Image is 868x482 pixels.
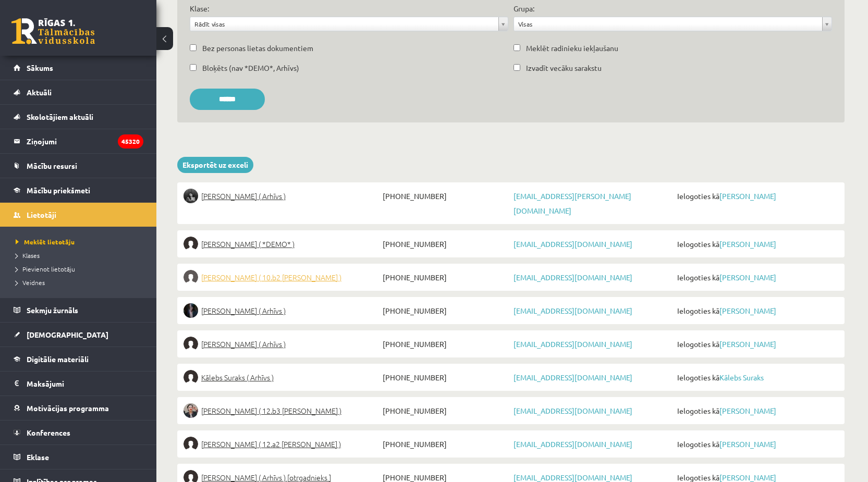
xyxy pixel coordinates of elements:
[514,273,632,282] a: [EMAIL_ADDRESS][DOMAIN_NAME]
[14,154,143,178] a: Mācību resursi
[184,337,198,351] img: Milāna Rikmane
[380,303,511,318] span: [PHONE_NUMBER]
[202,63,299,73] label: Bloķēts (nav *DEMO*, Arhīvs)
[675,237,838,251] span: Ielogoties kā
[719,306,776,315] a: [PERSON_NAME]
[27,161,77,170] span: Mācību resursi
[514,306,632,315] a: [EMAIL_ADDRESS][DOMAIN_NAME]
[675,337,838,351] span: Ielogoties kā
[675,189,838,203] span: Ielogoties kā
[16,278,45,287] span: Veidnes
[184,189,198,203] img: Aleksa Ērgle
[27,354,89,364] span: Digitālie materiāli
[380,270,511,285] span: [PHONE_NUMBER]
[27,452,49,462] span: Eklase
[27,372,143,396] legend: Maksājumi
[184,337,380,351] a: [PERSON_NAME] ( Arhīvs )
[514,17,832,31] a: Visas
[14,396,143,420] a: Motivācijas programma
[719,191,776,201] a: [PERSON_NAME]
[201,437,341,451] span: [PERSON_NAME] ( 12.a2 [PERSON_NAME] )
[190,3,209,14] label: Klase:
[27,403,109,413] span: Motivācijas programma
[184,270,380,285] a: [PERSON_NAME] ( 10.b2 [PERSON_NAME] )
[201,189,286,203] span: [PERSON_NAME] ( Arhīvs )
[201,370,274,385] span: Kālebs Suraks ( Arhīvs )
[14,445,143,469] a: Eklase
[190,17,508,31] a: Rādīt visas
[201,403,341,418] span: [PERSON_NAME] ( 12.b3 [PERSON_NAME] )
[380,370,511,385] span: [PHONE_NUMBER]
[201,303,286,318] span: [PERSON_NAME] ( Arhīvs )
[719,339,776,349] a: [PERSON_NAME]
[184,189,380,203] a: [PERSON_NAME] ( Arhīvs )
[11,18,95,44] a: Rīgas 1. Tālmācības vidusskola
[526,43,618,54] label: Meklēt radinieku iekļaušanu
[514,3,534,14] label: Grupa:
[514,473,632,482] a: [EMAIL_ADDRESS][DOMAIN_NAME]
[27,88,52,97] span: Aktuāli
[184,237,380,251] a: [PERSON_NAME] ( *DEMO* )
[675,270,838,285] span: Ielogoties kā
[719,273,776,282] a: [PERSON_NAME]
[514,339,632,349] a: [EMAIL_ADDRESS][DOMAIN_NAME]
[184,237,198,251] img: Linda Matisāne
[719,373,764,382] a: Kālebs Suraks
[14,178,143,202] a: Mācību priekšmeti
[16,278,146,287] a: Veidnes
[380,403,511,418] span: [PHONE_NUMBER]
[201,337,286,351] span: [PERSON_NAME] ( Arhīvs )
[202,43,313,54] label: Bez personas lietas dokumentiem
[14,298,143,322] a: Sekmju žurnāls
[14,323,143,347] a: [DEMOGRAPHIC_DATA]
[514,239,632,249] a: [EMAIL_ADDRESS][DOMAIN_NAME]
[184,303,380,318] a: [PERSON_NAME] ( Arhīvs )
[16,238,75,246] span: Meklēt lietotāju
[719,239,776,249] a: [PERSON_NAME]
[27,63,53,72] span: Sākums
[14,56,143,80] a: Sākums
[526,63,602,73] label: Izvadīt vecāku sarakstu
[14,80,143,104] a: Aktuāli
[27,186,90,195] span: Mācību priekšmeti
[16,237,146,246] a: Meklēt lietotāju
[27,112,93,121] span: Skolotājiem aktuāli
[380,189,511,203] span: [PHONE_NUMBER]
[184,303,198,318] img: Viktorija Petraite
[118,134,143,149] i: 45320
[514,439,632,449] a: [EMAIL_ADDRESS][DOMAIN_NAME]
[719,439,776,449] a: [PERSON_NAME]
[675,437,838,451] span: Ielogoties kā
[16,265,75,273] span: Pievienot lietotāju
[719,406,776,415] a: [PERSON_NAME]
[380,237,511,251] span: [PHONE_NUMBER]
[675,403,838,418] span: Ielogoties kā
[16,264,146,274] a: Pievienot lietotāju
[27,305,78,315] span: Sekmju žurnāls
[14,203,143,227] a: Lietotāji
[184,437,198,451] img: Zlata Zima
[380,437,511,451] span: [PHONE_NUMBER]
[514,406,632,415] a: [EMAIL_ADDRESS][DOMAIN_NAME]
[27,210,56,219] span: Lietotāji
[27,330,108,339] span: [DEMOGRAPHIC_DATA]
[14,347,143,371] a: Digitālie materiāli
[16,251,40,259] span: Klases
[184,370,380,385] a: Kālebs Suraks ( Arhīvs )
[27,129,143,153] legend: Ziņojumi
[14,129,143,153] a: Ziņojumi45320
[14,105,143,129] a: Skolotājiem aktuāli
[194,17,494,31] span: Rādīt visas
[184,403,380,418] a: [PERSON_NAME] ( 12.b3 [PERSON_NAME] )
[380,337,511,351] span: [PHONE_NUMBER]
[184,403,198,418] img: Aleksandra Timšina
[719,473,776,482] a: [PERSON_NAME]
[201,270,341,285] span: [PERSON_NAME] ( 10.b2 [PERSON_NAME] )
[14,421,143,444] a: Konferences
[201,237,295,251] span: [PERSON_NAME] ( *DEMO* )
[675,370,838,385] span: Ielogoties kā
[14,372,143,396] a: Maksājumi
[184,270,198,285] img: Linda Matisāne
[184,370,198,385] img: Kālebs Suraks
[184,437,380,451] a: [PERSON_NAME] ( 12.a2 [PERSON_NAME] )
